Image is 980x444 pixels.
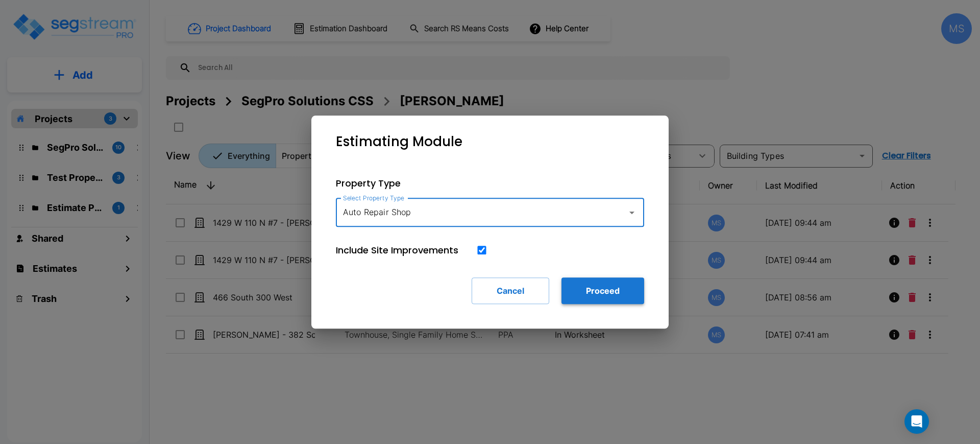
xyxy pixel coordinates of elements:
[472,277,549,304] button: Cancel
[336,176,644,190] p: Property Type
[336,132,462,152] p: Estimating Module
[336,243,458,257] p: Include Site Improvements
[561,277,644,304] button: Proceed
[904,409,929,434] div: Open Intercom Messenger
[343,194,404,202] label: Select Property Type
